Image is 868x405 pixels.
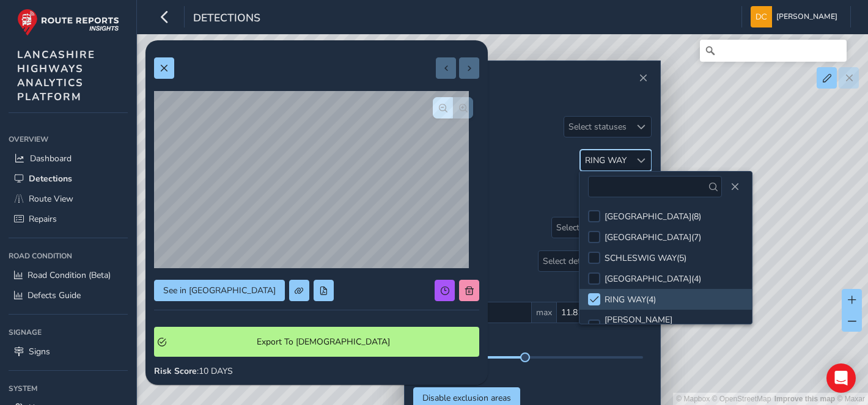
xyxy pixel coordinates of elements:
span: See in [GEOGRAPHIC_DATA] [163,285,276,296]
button: [PERSON_NAME] [751,6,842,27]
div: [GEOGRAPHIC_DATA] ( 4 ) [605,273,701,285]
a: Dashboard [9,148,128,169]
a: Signs [9,341,128,362]
span: Defects Guide [28,290,81,301]
a: Road Condition (Beta) [9,265,128,285]
div: : 10 DAYS [154,365,479,377]
div: Overview [9,130,128,148]
span: Detections [193,10,260,27]
div: [GEOGRAPHIC_DATA] ( 7 ) [605,232,701,243]
div: Road Condition [9,247,128,265]
img: rr logo [17,9,119,36]
input: Search [700,40,847,62]
button: See in Route View [154,280,285,301]
div: Select road names [552,217,631,238]
div: Open Intercom Messenger [826,363,856,393]
span: LANCASHIRE HIGHWAYS ANALYTICS PLATFORM [17,48,95,104]
span: max [532,302,556,323]
div: SCHLESWIG WAY ( 5 ) [605,252,686,264]
div: Select statuses [564,117,631,137]
span: Route View [29,193,73,205]
span: Repairs [29,213,57,225]
div: [PERSON_NAME][GEOGRAPHIC_DATA] ( 3 ) [605,314,743,337]
a: Route View [9,189,128,209]
div: RING WAY ( 4 ) [605,294,656,305]
h2: Filters [413,87,652,108]
strong: Risk Score [154,365,197,377]
div: Signage [9,323,128,341]
span: [PERSON_NAME] [776,6,837,27]
span: Export To [DEMOGRAPHIC_DATA] [171,336,476,348]
div: 35 [422,363,643,374]
div: Select detection types [539,251,631,271]
div: RING WAY [585,155,627,166]
div: [GEOGRAPHIC_DATA] ( 8 ) [605,211,701,222]
a: Repairs [9,209,128,229]
span: Signs [29,346,50,357]
span: Road Condition (Beta) [28,269,111,281]
button: Close [726,178,743,195]
a: Detections [9,169,128,189]
input: 0 [556,302,652,323]
span: Dashboard [30,153,72,164]
a: Defects Guide [9,285,128,305]
button: Close [634,70,652,87]
img: diamond-layout [751,6,772,27]
span: Detections [29,173,72,184]
button: Export To Symology [154,327,479,357]
div: System [9,379,128,398]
